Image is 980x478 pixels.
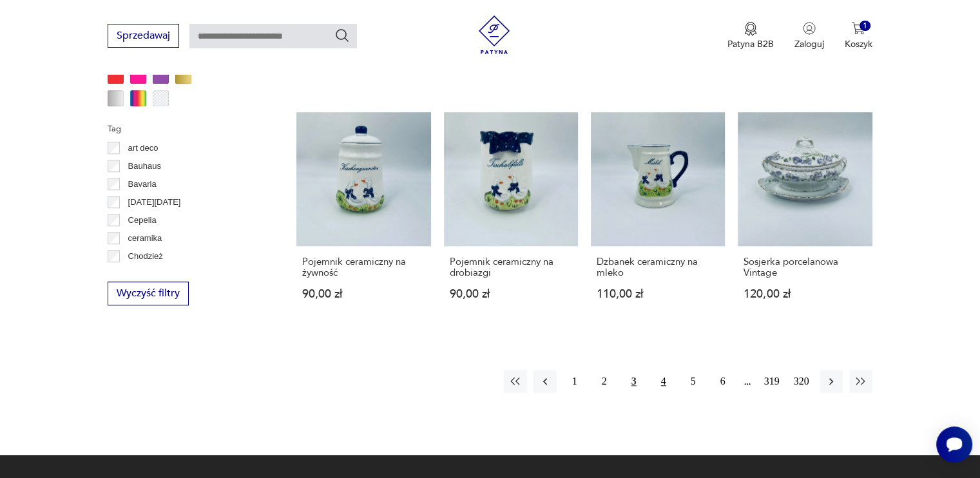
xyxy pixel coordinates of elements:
[593,370,616,393] button: 2
[597,289,719,300] p: 110,00 zł
[128,249,163,263] p: Chodzież
[744,256,866,278] h3: Sosjerka porcelanowa Vintage
[128,159,161,173] p: Bauhaus
[790,370,813,393] button: 320
[597,256,719,278] h3: Dzbanek ceramiczny na mleko
[302,289,425,300] p: 90,00 zł
[450,256,572,278] h3: Pojemnik ceramiczny na drobiazgi
[744,22,757,36] img: Ikona medalu
[108,24,179,48] button: Sprzedawaj
[727,22,774,50] button: Patyna B2B
[860,21,870,32] div: 1
[444,112,578,325] a: Pojemnik ceramiczny na drobiazgiPojemnik ceramiczny na drobiazgi90,00 zł
[711,370,735,393] button: 6
[727,38,774,50] p: Patyna B2B
[128,231,162,245] p: ceramika
[845,22,872,50] button: 1Koszyk
[738,112,872,325] a: Sosjerka porcelanowa VintageSosjerka porcelanowa Vintage120,00 zł
[794,38,824,50] p: Zaloguj
[334,28,350,43] button: Szukaj
[128,195,181,209] p: [DATE][DATE]
[727,22,774,50] a: Ikona medaluPatyna B2B
[108,122,265,136] p: Tag
[128,267,160,282] p: Ćmielów
[128,141,159,155] p: art deco
[450,289,572,300] p: 90,00 zł
[475,15,514,54] img: Patyna - sklep z meblami i dekoracjami vintage
[852,22,865,35] img: Ikona koszyka
[760,370,783,393] button: 319
[936,426,972,463] iframe: Smartsupp widget button
[794,22,824,50] button: Zaloguj
[622,370,646,393] button: 3
[108,32,179,41] a: Sprzedawaj
[744,289,866,300] p: 120,00 zł
[128,213,157,227] p: Cepelia
[108,282,189,305] button: Wyczyść filtry
[563,370,586,393] button: 1
[845,38,872,50] p: Koszyk
[591,112,725,325] a: Dzbanek ceramiczny na mlekoDzbanek ceramiczny na mleko110,00 zł
[652,370,675,393] button: 4
[682,370,705,393] button: 5
[296,112,430,325] a: Pojemnik ceramiczny na żywnośćPojemnik ceramiczny na żywność90,00 zł
[128,177,157,191] p: Bavaria
[803,22,816,35] img: Ikonka użytkownika
[302,256,425,278] h3: Pojemnik ceramiczny na żywność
